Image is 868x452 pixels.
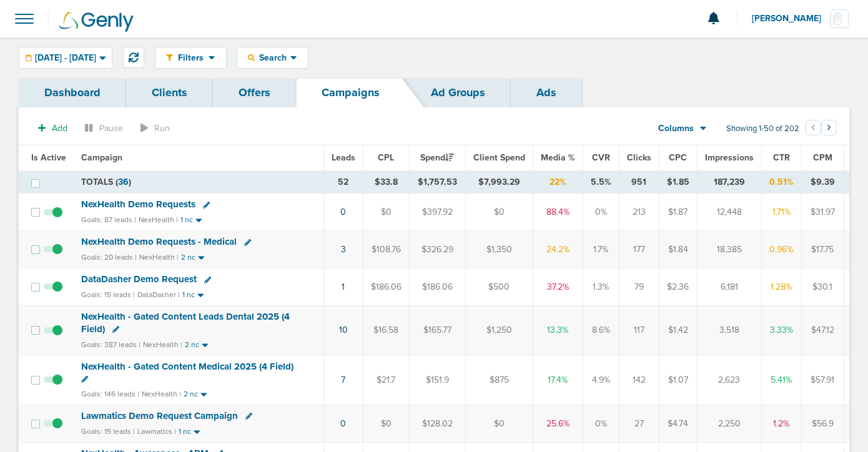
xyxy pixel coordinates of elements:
[81,390,139,399] small: Goals: 146 leads |
[465,355,533,405] td: $875
[801,355,844,405] td: $57.91
[181,253,195,262] small: 2 nc
[801,268,844,306] td: $30.1
[697,170,761,194] td: 187,239
[180,215,193,225] small: 1 nc
[405,78,511,107] a: Ad Groups
[81,236,237,247] span: NexHealth Demo Requests - Medical
[81,273,197,285] span: DataDasher Demo Request
[137,427,176,436] small: Lawmatics |
[761,170,801,194] td: 0.51%
[619,405,659,443] td: 27
[81,290,135,300] small: Goals: 15 leads |
[659,194,697,231] td: $1.87
[378,152,394,163] span: CPL
[726,124,799,134] span: Showing 1-50 of 202
[465,231,533,268] td: $1,350
[619,194,659,231] td: 213
[185,340,199,350] small: 2 nc
[363,405,409,443] td: $0
[533,268,583,306] td: 37.2%
[813,152,832,163] span: CPM
[340,207,346,217] a: 0
[533,306,583,355] td: 13.3%
[761,355,801,405] td: 5.41%
[179,427,191,436] small: 1 nc
[583,194,619,231] td: 0%
[697,355,761,405] td: 2,623
[533,194,583,231] td: 88.4%
[363,268,409,306] td: $186.06
[627,152,651,163] span: Clicks
[184,390,198,399] small: 2 nc
[409,231,465,268] td: $326.29
[465,405,533,443] td: $0
[118,177,129,187] span: 36
[296,78,405,107] a: Campaigns
[801,306,844,355] td: $47.12
[619,231,659,268] td: 177
[801,405,844,443] td: $56.9
[533,355,583,405] td: 17.4%
[761,268,801,306] td: 1.28%
[619,170,659,194] td: 951
[619,306,659,355] td: 117
[583,355,619,405] td: 4.9%
[592,152,610,163] span: CVR
[59,12,134,32] img: Genly
[541,152,575,163] span: Media %
[533,170,583,194] td: 22%
[332,152,355,163] span: Leads
[81,311,290,335] span: NexHealth - Gated Content Leads Dental 2025 (4 Field)
[363,231,409,268] td: $108.76
[465,170,533,194] td: $7,993.29
[213,78,296,107] a: Offers
[801,231,844,268] td: $17.75
[81,427,135,436] small: Goals: 15 leads |
[363,170,409,194] td: $33.8
[583,306,619,355] td: 8.6%
[659,268,697,306] td: $2.36
[761,306,801,355] td: 3.33%
[409,306,465,355] td: $165.77
[35,54,96,62] span: [DATE] - [DATE]
[473,152,525,163] span: Client Spend
[182,290,195,300] small: 1 nc
[806,122,837,137] ul: Pagination
[619,268,659,306] td: 79
[142,390,181,398] small: NexHealth |
[409,405,465,443] td: $128.02
[697,268,761,306] td: 6,181
[697,306,761,355] td: 3,518
[363,306,409,355] td: $16.58
[173,52,209,63] span: Filters
[31,119,74,137] button: Add
[420,152,454,163] span: Spend
[74,170,323,194] td: TOTALS ( )
[81,253,137,262] small: Goals: 20 leads |
[705,152,754,163] span: Impressions
[31,152,66,163] span: Is Active
[323,170,363,194] td: 52
[659,306,697,355] td: $1.42
[342,282,345,292] a: 1
[363,355,409,405] td: $21.7
[583,268,619,306] td: 1.3%
[761,194,801,231] td: 1.71%
[533,231,583,268] td: 24.2%
[619,355,659,405] td: 142
[409,170,465,194] td: $1,757.53
[139,253,179,262] small: NexHealth |
[583,405,619,443] td: 0%
[341,244,346,255] a: 3
[697,405,761,443] td: 2,250
[363,194,409,231] td: $0
[659,170,697,194] td: $1.85
[659,231,697,268] td: $1.84
[465,306,533,355] td: $1,250
[465,268,533,306] td: $500
[583,231,619,268] td: 1.7%
[81,199,195,210] span: NexHealth Demo Requests
[658,122,694,135] span: Columns
[339,325,348,335] a: 10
